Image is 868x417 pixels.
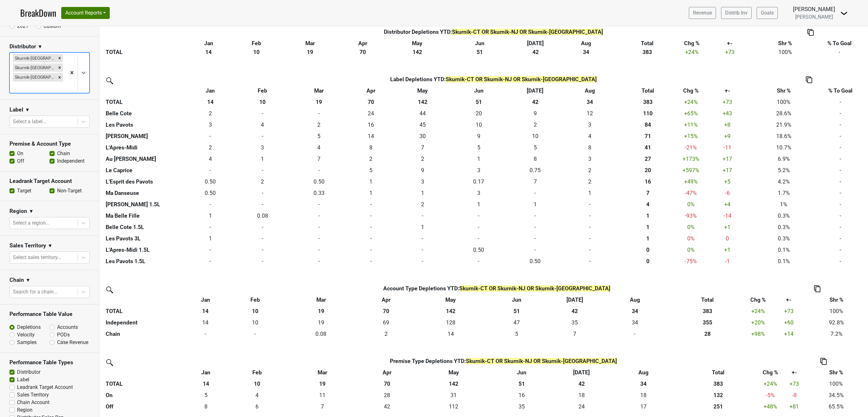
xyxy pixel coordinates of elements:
[236,132,289,140] div: -
[507,85,563,96] th: Jul: activate to sort column ascending
[347,165,395,176] td: 5.166
[508,166,562,174] div: 0.75
[753,130,815,142] td: 18.6%
[9,106,23,113] h3: Label
[48,242,53,250] span: ▼
[17,384,73,391] label: Leadrank Target Account
[679,176,702,187] td: +49 %
[814,46,865,58] td: -
[679,130,702,142] td: +15 %
[186,96,234,108] th: 14
[616,85,679,96] th: Total: activate to sort column ascending
[815,142,866,153] td: -
[679,119,702,130] td: +11 %
[753,176,815,187] td: 4.2%
[188,132,232,140] div: -
[685,49,699,55] span: +24%
[44,22,61,30] label: Custom
[679,85,702,96] th: Chg %: activate to sort column ascending
[188,166,232,174] div: -
[815,108,866,119] td: -
[236,166,289,174] div: -
[616,153,679,165] th: 26.584
[395,119,450,130] td: 45.081
[395,176,450,187] td: 2.5
[291,108,347,119] td: 0
[548,294,602,305] th: Jul: activate to sort column ascending
[349,155,393,163] div: 2
[234,142,290,153] td: 3.25
[291,96,347,108] th: 19
[17,339,37,346] label: Samples
[756,38,814,49] th: Shr %: activate to sort column ascending
[13,73,56,81] div: Skurnik-[GEOGRAPHIC_DATA]
[234,153,290,165] td: 1
[236,143,289,152] div: 3
[186,130,234,142] td: 0
[452,178,506,186] div: 0.17
[395,142,450,153] td: 6.5
[703,38,756,49] th: +-: activate to sort column ascending
[418,367,489,378] th: May: activate to sort column ascending
[104,46,186,58] th: TOTAL
[770,294,808,305] th: +-: activate to sort column ascending
[13,54,56,62] div: Skurnik-[GEOGRAPHIC_DATA]
[283,46,338,58] th: 19
[452,109,506,118] div: 20
[614,38,681,49] th: Total: activate to sort column ascending
[104,119,186,130] th: Les Pavots
[186,85,234,96] th: Jan: activate to sort column ascending
[563,96,616,108] th: 34
[17,22,28,30] label: 2021
[807,29,814,36] img: Copy to clipboard
[450,176,507,187] td: 0.167
[814,285,820,292] img: Copy to clipboard
[563,119,616,130] td: 2.584
[356,367,418,378] th: Apr: activate to sort column ascending
[338,46,388,58] th: 70
[292,166,346,174] div: -
[20,6,56,20] a: BreakDown
[452,132,506,140] div: 9
[347,142,395,153] td: 7.583
[447,38,513,49] th: Jun: activate to sort column ascending
[618,166,678,174] div: 20
[753,96,815,108] td: 100%
[396,109,449,118] div: 44
[507,142,563,153] td: 5
[186,165,234,176] td: 0
[61,7,110,19] button: Account Reports
[616,119,679,130] th: 84.080
[753,153,815,165] td: 6.9%
[292,178,346,186] div: 0.50
[677,367,759,378] th: Total: activate to sort column ascending
[234,165,290,176] td: 0
[679,153,702,165] td: +173 %
[349,109,393,118] div: 24
[815,130,866,142] td: -
[395,130,450,142] td: 29.916
[291,119,347,130] td: 2
[815,153,866,165] td: -
[104,96,186,108] th: TOTAL
[234,176,290,187] td: 2.333
[17,391,49,399] label: Sales Territory
[614,46,681,58] th: 383
[565,143,615,152] div: 8
[563,165,616,176] td: 2.167
[396,178,449,186] div: 3
[702,85,752,96] th: +-: activate to sort column ascending
[507,108,563,119] td: 9
[289,367,356,378] th: Mar: activate to sort column ascending
[806,76,812,83] img: Copy to clipboard
[704,166,751,174] div: +17
[668,294,747,305] th: Total: activate to sort column ascending
[618,109,678,118] div: 110
[554,367,609,378] th: Jul: activate to sort column ascending
[56,73,63,81] div: Remove Skurnik-NY
[702,96,752,108] td: +73
[56,54,63,62] div: Remove Skurnik-CT
[815,119,866,130] td: -
[753,142,815,153] td: 10.7%
[704,155,751,163] div: +17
